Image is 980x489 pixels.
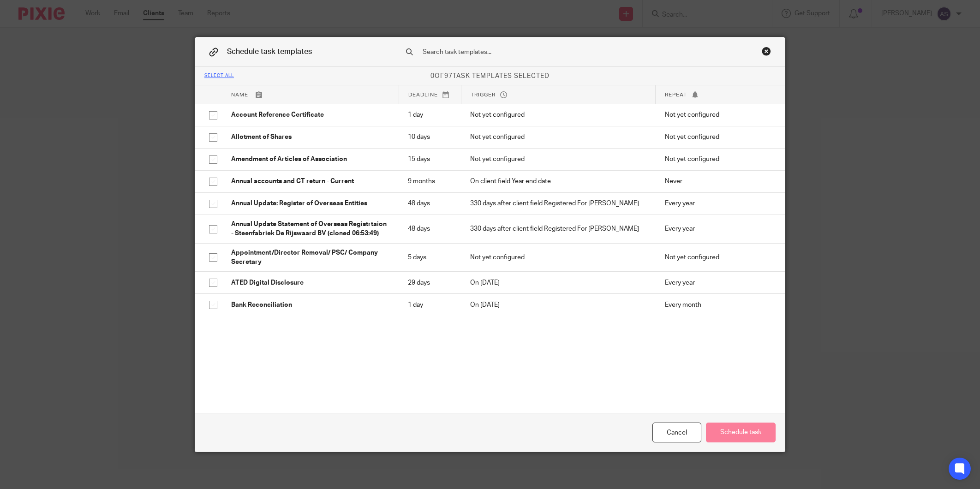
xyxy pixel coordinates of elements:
[470,110,646,119] p: Not yet configured
[408,300,452,310] p: 1 day
[652,423,701,442] div: Cancel
[471,91,646,99] p: Trigger
[665,155,771,164] p: Not yet configured
[408,91,452,99] p: Deadline
[231,278,389,287] p: ATED Digital Disclosure
[470,132,646,142] p: Not yet configured
[408,110,452,119] p: 1 day
[665,177,771,186] p: Never
[408,177,452,186] p: 9 months
[231,220,389,239] p: Annual Update Statement of Overseas Registrtaion - Steenfabriek De Rijswaard BV (cloned 06:53:49)
[430,73,435,79] span: 0
[470,278,646,287] p: On [DATE]
[470,177,646,186] p: On client field Year end date
[408,253,452,262] p: 5 days
[231,155,389,164] p: Amendment of Articles of Association
[408,155,452,164] p: 15 days
[408,278,452,287] p: 29 days
[195,72,785,81] p: of task templates selected
[227,48,312,55] span: Schedule task templates
[231,110,389,119] p: Account Reference Certificate
[470,155,646,164] p: Not yet configured
[231,199,389,208] p: Annual Update: Register of Overseas Entities
[422,47,726,57] input: Search task templates...
[231,92,248,97] span: Name
[231,132,389,142] p: Allotment of Shares
[665,91,771,99] p: Repeat
[408,132,452,142] p: 10 days
[470,199,646,208] p: 330 days after client field Registered For [PERSON_NAME]
[444,73,453,79] span: 97
[762,47,771,56] div: Close this dialog window
[470,300,646,310] p: On [DATE]
[665,253,771,262] p: Not yet configured
[665,278,771,287] p: Every year
[665,224,771,233] p: Every year
[665,300,771,310] p: Every month
[665,132,771,142] p: Not yet configured
[665,110,771,119] p: Not yet configured
[204,73,234,79] div: Select all
[231,248,389,267] p: Appointment/Director Removal/ PSC/ Company Secretary
[408,224,452,233] p: 48 days
[231,300,389,310] p: Bank Reconciliation
[231,177,389,186] p: Annual accounts and CT return - Current
[665,199,771,208] p: Every year
[706,423,776,442] button: Schedule task
[408,199,452,208] p: 48 days
[470,253,646,262] p: Not yet configured
[470,224,646,233] p: 330 days after client field Registered For [PERSON_NAME]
